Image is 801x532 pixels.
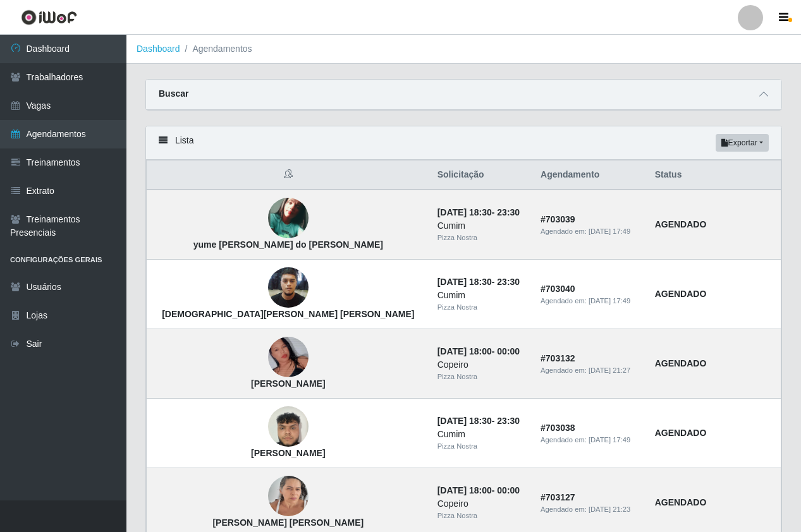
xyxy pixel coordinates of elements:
[655,289,707,299] strong: AGENDADO
[268,469,309,523] img: Maria José Carlos da Silva
[437,219,525,233] div: Cumim
[437,207,520,217] strong: -
[251,448,325,458] strong: [PERSON_NAME]
[589,436,630,444] time: [DATE] 17:49
[146,126,781,160] div: Lista
[437,289,525,302] div: Cumim
[21,9,77,25] img: CoreUI Logo
[541,214,575,224] strong: # 703039
[647,160,781,190] th: Status
[126,35,801,64] nav: breadcrumb
[541,435,640,445] div: Agendado em:
[437,346,492,356] time: [DATE] 18:00
[541,353,575,363] strong: # 703132
[437,207,492,217] time: [DATE] 18:30
[589,297,630,305] time: [DATE] 17:49
[437,416,492,426] time: [DATE] 18:30
[437,277,492,287] time: [DATE] 18:30
[541,365,640,376] div: Agendado em:
[497,207,520,217] time: 23:30
[437,233,525,243] div: Pizza Nostra
[430,160,533,190] th: Solicitação
[162,309,414,319] strong: [DEMOGRAPHIC_DATA][PERSON_NAME] [PERSON_NAME]
[655,497,707,507] strong: AGENDADO
[437,511,525,521] div: Pizza Nostra
[437,358,525,372] div: Copeiro
[497,346,520,356] time: 00:00
[541,492,575,502] strong: # 703127
[137,44,180,54] a: Dashboard
[655,219,707,229] strong: AGENDADO
[541,226,640,237] div: Agendado em:
[589,227,630,235] time: [DATE] 17:49
[541,284,575,294] strong: # 703040
[437,497,525,511] div: Copeiro
[437,372,525,382] div: Pizza Nostra
[437,485,520,495] strong: -
[212,517,364,528] strong: [PERSON_NAME] [PERSON_NAME]
[437,346,520,356] strong: -
[437,302,525,313] div: Pizza Nostra
[437,485,492,495] time: [DATE] 18:00
[180,42,252,56] li: Agendamentos
[268,198,309,238] img: yume muriel souza do amaral
[159,88,188,99] strong: Buscar
[437,441,525,452] div: Pizza Nostra
[268,322,309,394] img: Izabele Juliene Santos
[533,160,647,190] th: Agendamento
[655,358,707,368] strong: AGENDADO
[716,134,769,152] button: Exportar
[655,428,707,438] strong: AGENDADO
[541,423,575,433] strong: # 703038
[437,277,520,287] strong: -
[589,505,630,513] time: [DATE] 21:23
[497,485,520,495] time: 00:00
[541,296,640,306] div: Agendado em:
[193,239,383,250] strong: yume [PERSON_NAME] do [PERSON_NAME]
[268,261,309,315] img: Christian Wesley Marcos da Silva
[497,416,520,426] time: 23:30
[541,504,640,515] div: Agendado em:
[437,416,520,426] strong: -
[497,277,520,287] time: 23:30
[589,366,630,374] time: [DATE] 21:27
[268,400,309,454] img: Samuel Carlos da Silva
[251,378,325,389] strong: [PERSON_NAME]
[437,428,525,441] div: Cumim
